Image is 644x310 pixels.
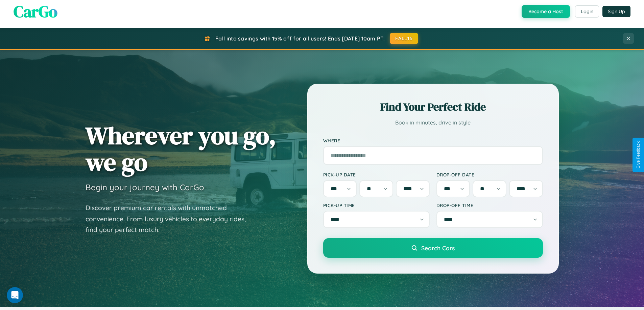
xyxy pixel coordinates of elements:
span: CarGo [14,0,57,23]
button: FALL15 [390,33,418,44]
p: Book in minutes, drive in style [323,118,543,128]
button: Sign Up [602,6,630,17]
h1: Wherever you go, we go [86,122,276,175]
label: Drop-off Date [436,172,543,177]
span: Fall into savings with 15% off for all users! Ends [DATE] 10am PT. [215,35,385,42]
p: Discover premium car rentals with unmatched convenience. From luxury vehicles to everyday rides, ... [86,202,255,235]
label: Pick-up Date [323,172,430,177]
iframe: Intercom live chat [7,287,23,303]
label: Drop-off Time [436,202,543,208]
button: Become a Host [522,5,570,18]
div: Give Feedback [636,141,641,169]
span: Search Cars [421,244,455,252]
button: Search Cars [323,238,543,258]
h2: Find Your Perfect Ride [323,100,543,114]
label: Where [323,138,543,143]
button: Login [575,5,599,18]
label: Pick-up Time [323,202,430,208]
h3: Begin your journey with CarGo [86,182,204,192]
